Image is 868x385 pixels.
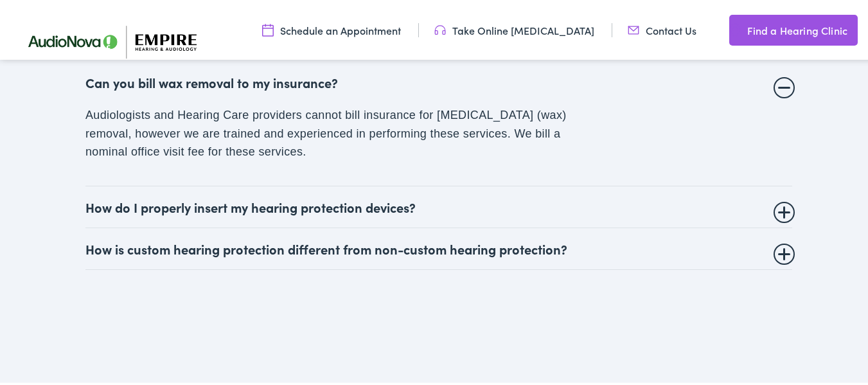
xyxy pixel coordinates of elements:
[85,239,792,255] summary: How is custom hearing protection different from non-custom hearing protection?
[434,21,446,35] img: utility icon
[262,21,274,35] img: utility icon
[434,21,594,35] a: Take Online [MEDICAL_DATA]
[85,104,580,159] p: Audiologists and Hearing Care providers cannot bill insurance for [MEDICAL_DATA] (wax) removal, h...
[262,21,401,35] a: Schedule an Appointment
[729,13,858,44] a: Find a Hearing Clinic
[628,21,696,35] a: Contact Us
[628,21,639,35] img: utility icon
[729,21,741,36] img: utility icon
[85,73,792,88] summary: Can you bill wax removal to my insurance?
[85,197,792,213] summary: How do I properly insert my hearing protection devices?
